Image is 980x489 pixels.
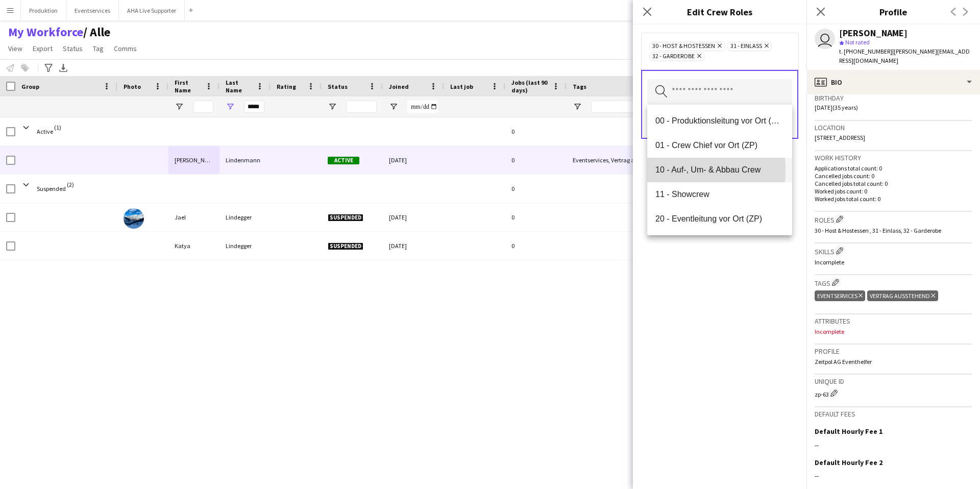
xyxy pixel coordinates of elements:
[328,102,337,111] button: Open Filter Menu
[505,146,567,174] div: 0
[655,189,784,199] span: 11 - Showcrew
[815,93,972,103] h3: Birthday
[383,203,444,231] div: [DATE]
[815,409,972,419] h3: Default fees
[815,377,972,386] h3: Unique ID
[815,195,972,203] p: Worked jobs total count: 0
[8,25,83,40] a: My Workforce
[328,157,359,164] span: Active
[407,101,438,113] input: Joined Filter Input
[505,203,567,231] div: 0
[110,42,141,55] a: Comms
[114,44,137,53] span: Comms
[29,42,57,55] a: Export
[815,134,865,141] span: [STREET_ADDRESS]
[389,102,398,111] button: Open Filter Menu
[175,102,184,111] button: Open Filter Menu
[815,358,972,365] p: Zeitpol AG Eventhelfer
[505,117,567,145] div: 0
[815,187,972,195] p: Worked jobs count: 0
[730,42,762,51] span: 31 - Einlass
[815,227,941,234] span: 30 - Host & Hostessen , 31 - Einlass, 32 - Garderobe
[815,347,972,356] h3: Profile
[815,471,972,480] div: --
[277,83,296,90] span: Rating
[37,185,66,192] span: Suspended
[815,246,972,256] h3: Skills
[567,146,655,174] div: Eventservices, Vertrag ausstehend
[67,175,74,194] span: (2)
[815,277,972,288] h3: Tags
[383,232,444,260] div: [DATE]
[815,214,972,225] h3: Roles
[328,83,348,90] span: Status
[328,242,363,250] span: Suspended
[89,42,108,55] a: Tag
[124,208,144,229] img: Jael Lindegger
[33,44,53,53] span: Export
[815,258,972,266] p: Incomplete
[21,1,66,20] button: Produktion
[8,44,22,53] span: View
[346,101,377,113] input: Status Filter Input
[591,101,649,113] input: Tags Filter Input
[815,441,972,450] div: --
[168,203,219,231] div: Jael
[867,290,938,301] div: Vertrag ausstehend
[59,42,87,55] a: Status
[815,458,883,467] h3: Default Hourly Fee 2
[83,25,110,40] span: Alle
[93,44,104,53] span: Tag
[505,175,567,203] div: 0
[815,104,858,111] span: [DATE] (35 years)
[655,214,784,224] span: 20 - Eventleitung vor Ort (ZP)
[54,117,61,137] span: (1)
[815,180,972,187] p: Cancelled jobs total count: 0
[655,116,784,126] span: 00 - Produktionsleitung vor Ort (ZP)
[655,140,784,150] span: 01 - Crew Chief vor Ort (ZP)
[21,83,39,90] span: Group
[652,42,715,51] span: 30 - Host & Hostessen
[815,328,972,335] p: Incomplete
[226,102,235,111] button: Open Filter Menu
[4,42,27,55] a: View
[505,232,567,260] div: 0
[193,101,213,113] input: First Name Filter Input
[66,1,119,20] button: Eventservices
[815,153,972,162] h3: Work history
[175,79,201,94] span: First Name
[219,232,271,260] div: Lindegger
[42,62,55,74] app-action-btn: Advanced filters
[655,165,784,175] span: 10 - Auf-, Um- & Abbau Crew
[328,214,363,222] span: Suspended
[124,83,141,90] span: Photo
[226,79,252,94] span: Last Name
[815,427,883,436] h3: Default Hourly Fee 1
[815,164,972,172] p: Applications total count: 0
[815,172,972,180] p: Cancelled jobs count: 0
[652,53,695,61] span: 32 - Garderobe
[815,290,865,301] div: Eventservices
[383,146,444,174] div: [DATE]
[839,47,970,64] span: | [PERSON_NAME][EMAIL_ADDRESS][DOMAIN_NAME]
[573,83,586,90] span: Tags
[168,232,219,260] div: Katya
[806,70,980,94] div: Bio
[37,128,53,135] span: Active
[815,316,972,326] h3: Attributes
[219,146,271,174] div: Lindenmann
[806,5,980,18] h3: Profile
[57,62,69,74] app-action-btn: Export XLSX
[633,5,806,18] h3: Edit Crew Roles
[63,44,83,53] span: Status
[839,47,892,55] span: t. [PHONE_NUMBER]
[450,83,473,90] span: Last job
[389,83,409,90] span: Joined
[839,29,908,38] div: [PERSON_NAME]
[573,102,582,111] button: Open Filter Menu
[815,388,972,398] div: zp-63
[119,1,185,20] button: AHA Live Supporter
[168,146,219,174] div: [PERSON_NAME]
[815,123,972,132] h3: Location
[244,101,264,113] input: Last Name Filter Input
